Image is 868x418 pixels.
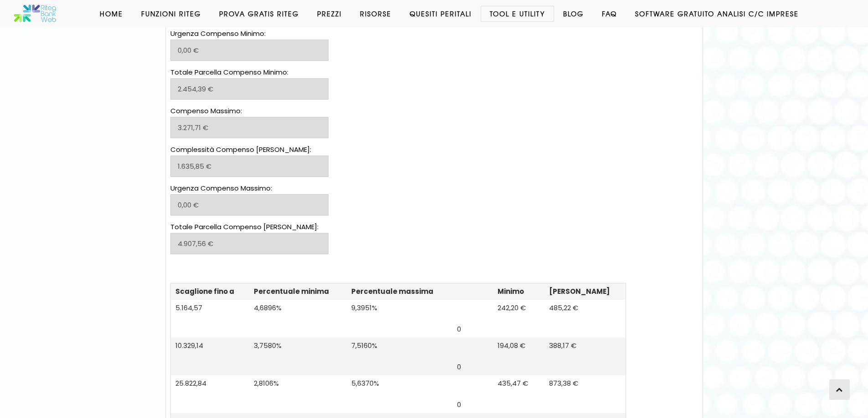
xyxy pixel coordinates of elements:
[493,337,544,375] td: 194,08 €
[544,337,626,375] td: 388,17 €
[498,287,524,296] b: Minimo
[626,9,808,18] a: Software GRATUITO analisi c/c imprese
[549,287,610,296] b: [PERSON_NAME]
[593,9,626,18] a: Faq
[249,337,347,375] td: 3,7580%
[210,9,308,18] a: Prova Gratis Riteg
[493,300,544,337] td: 242,20 €
[493,375,544,413] td: 435,47 €
[452,337,493,375] td: 0
[347,337,452,375] td: 7,5160%
[170,300,249,337] td: 5.164,57
[170,375,249,413] td: 25.822,84
[554,9,593,18] a: Blog
[170,337,249,375] td: 10.329,14
[351,287,433,296] b: Percentuale massima
[544,375,626,413] td: 873,38 €
[91,9,132,18] a: Home
[175,287,234,296] b: Scaglione fino a
[308,9,351,18] a: Prezzi
[401,9,481,18] a: Quesiti Peritali
[14,5,57,23] img: Software anatocismo e usura bancaria
[452,375,493,413] td: 0
[347,375,452,413] td: 5,6370%
[249,300,347,337] td: 4,6896%
[254,287,329,296] b: Percentuale minima
[249,375,347,413] td: 2,8106%
[347,300,452,337] td: 9,3951%
[481,9,554,18] a: Tool e Utility
[452,300,493,337] td: 0
[351,9,401,18] a: Risorse
[132,9,210,18] a: Funzioni Riteg
[544,300,626,337] td: 485,22 €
